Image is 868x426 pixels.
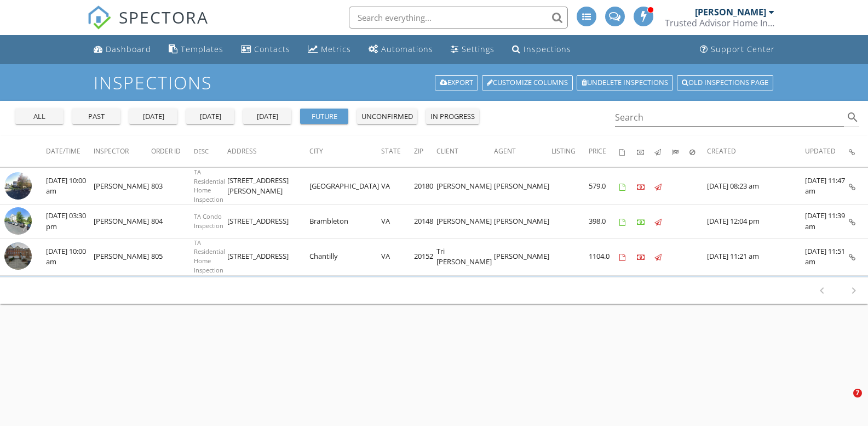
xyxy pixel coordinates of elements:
[695,39,779,60] a: Support Center
[94,238,151,275] td: [PERSON_NAME]
[94,136,151,167] th: Inspector: Not sorted.
[711,44,775,54] div: Support Center
[87,5,111,30] img: The Best Home Inspection Software - Spectora
[191,111,230,122] div: [DATE]
[707,146,736,156] span: Created
[494,136,551,167] th: Agent: Not sorted.
[15,109,64,124] button: all
[619,136,637,167] th: Agreements signed: Not sorted.
[20,111,59,122] div: all
[589,167,619,205] td: 579.0
[494,238,551,275] td: [PERSON_NAME]
[151,238,194,275] td: 805
[414,238,436,275] td: 20152
[119,5,209,29] span: SPECTORA
[94,167,151,205] td: [PERSON_NAME]
[186,109,234,124] button: [DATE]
[227,205,309,238] td: [STREET_ADDRESS]
[589,205,619,238] td: 398.0
[237,39,295,60] a: Contacts
[181,44,223,54] div: Templates
[849,136,868,167] th: Inspection Details: Not sorted.
[227,136,309,167] th: Address: Not sorted.
[589,146,606,156] span: Price
[695,7,766,18] div: [PERSON_NAME]
[436,205,494,238] td: [PERSON_NAME]
[309,238,381,275] td: Chantilly
[551,136,589,167] th: Listing: Not sorted.
[414,136,436,167] th: Zip: Not sorted.
[309,205,381,238] td: Brambleton
[381,136,414,167] th: State: Not sorted.
[227,167,309,205] td: [STREET_ADDRESS][PERSON_NAME]
[46,146,81,156] span: Date/Time
[194,212,223,230] span: TA Condo Inspection
[414,167,436,205] td: 20180
[151,136,194,167] th: Order ID: Not sorted.
[430,111,475,122] div: in progress
[436,167,494,205] td: [PERSON_NAME]
[589,238,619,275] td: 1104.0
[381,238,414,275] td: VA
[665,18,774,29] div: Trusted Advisor Home Inspections
[707,167,805,205] td: [DATE] 08:23 am
[494,167,551,205] td: [PERSON_NAME]
[77,111,116,122] div: past
[853,389,862,397] span: 7
[194,238,225,274] span: TA Residential Home Inspection
[707,136,805,167] th: Created: Not sorted.
[194,168,225,203] span: TA Residential Home Inspection
[436,136,494,167] th: Client: Not sorted.
[227,238,309,275] td: [STREET_ADDRESS]
[227,146,257,156] span: Address
[637,136,654,167] th: Paid: Not sorted.
[134,111,173,122] div: [DATE]
[129,109,177,124] button: [DATE]
[304,111,344,122] div: future
[524,44,571,54] div: Inspections
[46,167,94,205] td: [DATE] 10:00 am
[94,146,129,156] span: Inspector
[508,39,576,60] a: Inspections
[482,75,573,90] a: Customize Columns
[349,7,568,29] input: Search everything...
[94,73,774,92] h1: Inspections
[414,205,436,238] td: 20148
[677,75,773,90] a: Old inspections page
[446,39,499,60] a: Settings
[381,205,414,238] td: VA
[194,136,227,167] th: Desc: Not sorted.
[89,39,156,60] a: Dashboard
[462,44,495,54] div: Settings
[436,238,494,275] td: Tri [PERSON_NAME]
[46,238,94,275] td: [DATE] 10:00 am
[361,111,413,122] div: unconfirmed
[689,136,707,167] th: Canceled: Not sorted.
[846,111,859,124] i: search
[72,109,120,124] button: past
[831,389,857,415] iframe: Intercom live chat
[151,205,194,238] td: 804
[248,111,287,122] div: [DATE]
[381,167,414,205] td: VA
[805,205,849,238] td: [DATE] 11:39 am
[357,109,417,124] button: unconfirmed
[494,146,516,156] span: Agent
[309,136,381,167] th: City: Not sorted.
[381,146,401,156] span: State
[300,109,348,124] button: future
[805,238,849,275] td: [DATE] 11:51 am
[46,136,94,167] th: Date/Time: Not sorted.
[805,146,836,156] span: Updated
[364,39,438,60] a: Automations (Advanced)
[309,146,323,156] span: City
[805,136,849,167] th: Updated: Not sorted.
[707,205,805,238] td: [DATE] 12:04 pm
[672,136,689,167] th: Submitted: Not sorted.
[615,109,844,127] input: Search
[46,205,94,238] td: [DATE] 03:30 pm
[303,39,355,60] a: Metrics
[164,39,228,60] a: Templates
[94,205,151,238] td: [PERSON_NAME]
[309,167,381,205] td: [GEOGRAPHIC_DATA]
